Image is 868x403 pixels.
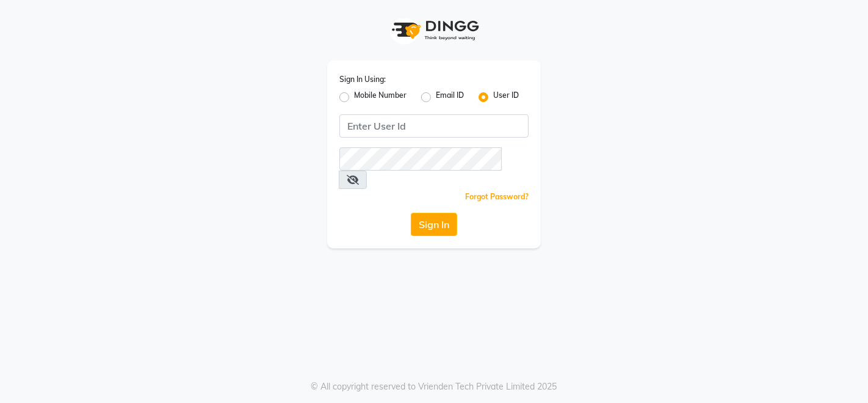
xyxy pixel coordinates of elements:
[436,90,464,105] label: Email ID
[339,114,529,138] input: Username
[411,213,457,236] button: Sign In
[339,74,386,85] label: Sign In Using:
[339,147,502,171] input: Username
[354,90,407,105] label: Mobile Number
[493,90,519,105] label: User ID
[465,192,529,201] a: Forgot Password?
[385,12,483,48] img: logo1.svg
